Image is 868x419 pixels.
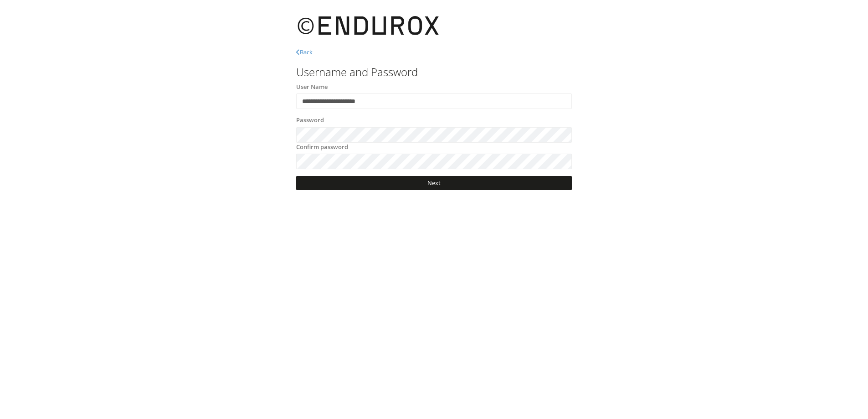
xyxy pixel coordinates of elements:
a: Next [296,176,572,190]
h3: Username and Password [296,66,572,78]
label: Confirm password [296,143,348,152]
img: Endurox_Black_Pad_2.png [296,9,441,43]
label: Password [296,116,324,125]
a: Back [296,48,313,56]
label: User Name [296,83,328,92]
